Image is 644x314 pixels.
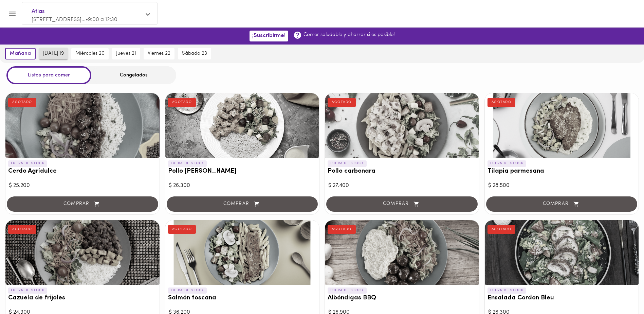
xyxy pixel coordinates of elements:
span: [STREET_ADDRESS]... • 9:00 a 12:30 [32,17,117,22]
div: AGOTADO [328,225,356,234]
button: Menu [4,5,21,22]
div: $ 27.400 [328,182,476,190]
p: FUERA DE STOCK [8,160,47,167]
button: viernes 22 [144,48,174,59]
span: viernes 22 [148,51,170,57]
p: Comer saludable y ahorrar si es posible! [303,31,395,38]
div: Congelados [91,66,176,84]
span: [DATE] 19 [43,51,64,57]
div: $ 26.300 [169,182,316,190]
button: miércoles 20 [71,48,109,59]
div: $ 28.500 [488,182,636,190]
h3: Salmón toscana [168,295,317,302]
h3: Pollo carbonara [328,168,476,175]
span: mañana [10,51,31,57]
p: FUERA DE STOCK [168,287,207,294]
div: Salmón toscana [165,220,319,285]
button: sábado 23 [178,48,211,59]
div: Pollo Tikka Massala [165,93,319,158]
div: Listos para comer [6,66,91,84]
p: FUERA DE STOCK [487,160,527,167]
h3: Tilapia parmesana [487,168,636,175]
div: Albóndigas BBQ [325,220,479,285]
span: Atlas [32,7,141,16]
button: jueves 21 [112,48,140,59]
span: jueves 21 [116,51,136,57]
span: sábado 23 [182,51,207,57]
p: FUERA DE STOCK [328,160,367,167]
div: AGOTADO [168,98,196,107]
button: mañana [5,48,36,59]
p: FUERA DE STOCK [8,287,47,294]
div: $ 25.200 [9,182,156,190]
div: AGOTADO [8,225,36,234]
h3: Cerdo Agridulce [8,168,157,175]
div: AGOTADO [487,225,516,234]
span: miércoles 20 [75,51,105,57]
div: Ensalada Cordon Bleu [485,220,639,285]
iframe: Messagebird Livechat Widget [605,275,637,307]
p: FUERA DE STOCK [168,160,207,167]
div: AGOTADO [168,225,196,234]
h3: Cazuela de frijoles [8,295,157,302]
p: FUERA DE STOCK [487,287,527,294]
h3: Ensalada Cordon Bleu [487,295,636,302]
h3: Albóndigas BBQ [328,295,476,302]
h3: Pollo [PERSON_NAME] [168,168,317,175]
div: Cazuela de frijoles [5,220,160,285]
button: [DATE] 19 [39,48,68,59]
div: AGOTADO [8,98,36,107]
div: AGOTADO [328,98,356,107]
p: FUERA DE STOCK [328,287,367,294]
div: Pollo carbonara [325,93,479,158]
div: AGOTADO [487,98,516,107]
div: Cerdo Agridulce [5,93,160,158]
span: ¡Suscribirme! [252,33,286,39]
button: ¡Suscribirme! [250,31,288,41]
div: Tilapia parmesana [485,93,639,158]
